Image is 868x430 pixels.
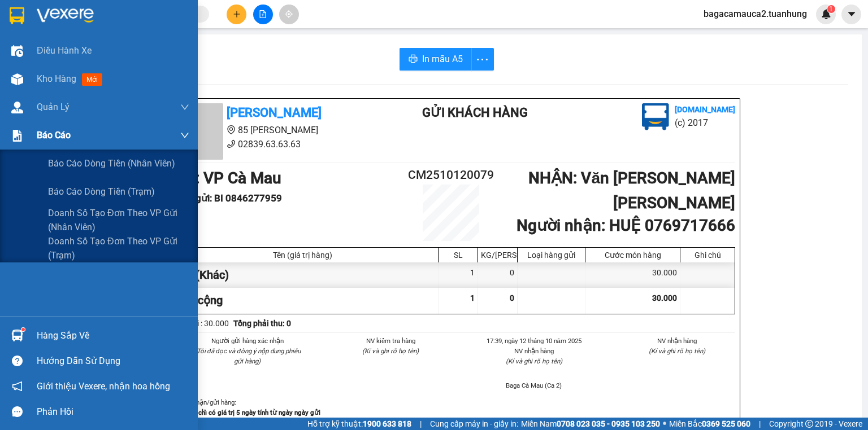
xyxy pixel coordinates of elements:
[841,5,861,24] button: caret-down
[362,347,419,355] i: (Kí và ghi rõ họ tên)
[478,262,518,288] div: 0
[37,73,76,84] span: Kho hàng
[227,139,236,148] span: phone
[649,347,705,355] i: (Kí và ghi rõ họ tên)
[12,406,23,417] span: message
[821,9,831,19] img: icon-new-feature
[476,380,592,390] li: Baga Cà Mau (Ca 2)
[12,356,23,366] span: question-circle
[471,48,494,71] button: more
[476,336,592,346] li: 17:39, ngày 12 tháng 10 năm 2025
[37,327,189,344] div: Hàng sắp về
[279,5,299,24] button: aim
[470,293,475,302] span: 1
[506,357,562,365] i: (Kí và ghi rõ họ tên)
[420,418,422,430] span: |
[363,419,411,428] strong: 1900 633 818
[695,7,816,21] span: bagacamauca2.tuanhung
[430,418,518,430] span: Cung cấp máy in - giấy in:
[11,330,23,341] img: warehouse-icon
[5,25,215,39] li: 85 [PERSON_NAME]
[48,185,155,199] span: Báo cáo dòng tiền (trạm)
[167,192,282,204] b: Người gửi : BI 0846277959
[400,48,472,71] button: printerIn mẫu A5
[422,106,528,120] b: Gửi khách hàng
[82,73,102,86] span: mới
[227,5,246,24] button: plus
[11,73,23,85] img: warehouse-icon
[805,420,813,428] span: copyright
[11,102,23,113] img: warehouse-icon
[585,262,680,288] div: 30.000
[557,419,660,428] strong: 0708 023 035 - 0935 103 250
[476,346,592,356] li: NV nhận hàng
[829,5,833,13] span: 1
[37,403,189,420] div: Phản hồi
[683,251,732,260] div: Ghi chú
[233,319,291,328] b: Tổng phải thu: 0
[170,251,435,260] div: Tên (giá trị hàng)
[65,27,74,36] span: environment
[827,5,835,13] sup: 1
[619,336,736,346] li: NV nhận hàng
[37,43,92,58] span: Điều hành xe
[675,105,735,114] b: [DOMAIN_NAME]
[12,381,23,392] span: notification
[48,206,189,234] span: Doanh số tạo đơn theo VP gửi (nhân viên)
[441,251,475,260] div: SL
[259,10,267,18] span: file-add
[233,10,241,18] span: plus
[285,10,293,18] span: aim
[65,41,74,50] span: phone
[37,379,170,393] span: Giới thiệu Vexere, nhận hoa hồng
[167,409,320,416] strong: -Phiếu này chỉ có giá trị 5 ngày tính từ ngày ngày gửi
[403,166,498,185] h2: CM2510120079
[48,156,175,170] span: Báo cáo dòng tiền (nhân viên)
[702,419,750,428] strong: 0369 525 060
[180,131,189,140] span: down
[472,52,493,67] span: more
[167,123,377,137] li: 85 [PERSON_NAME]
[11,130,23,142] img: solution-icon
[180,103,189,112] span: down
[422,52,463,66] span: In mẫu A5
[167,137,377,151] li: 02839.63.63.63
[5,39,215,53] li: 02839.63.63.63
[65,7,160,21] b: [PERSON_NAME]
[675,116,735,130] li: (c) 2017
[521,418,660,430] span: Miền Nam
[37,128,71,142] span: Báo cáo
[517,216,735,235] b: Người nhận : HUỆ 0769717666
[439,262,478,288] div: 1
[652,293,677,302] span: 30.000
[642,103,669,130] img: logo.jpg
[510,293,514,302] span: 0
[333,336,449,346] li: NV kiểm tra hàng
[167,169,281,187] b: GỬI : VP Cà Mau
[669,418,750,430] span: Miền Bắc
[253,5,273,24] button: file-add
[847,9,857,19] span: caret-down
[194,347,301,365] i: (Tôi đã đọc và đồng ý nộp dung phiếu gửi hàng)
[227,106,322,120] b: [PERSON_NAME]
[167,262,439,288] div: BOC (Khác)
[481,251,514,260] div: KG/[PERSON_NAME]
[37,353,189,370] div: Hướng dẫn sử dụng
[21,328,25,331] sup: 1
[520,251,582,260] div: Loại hàng gửi
[663,422,666,426] span: ⚪️
[167,317,229,330] div: Cước Rồi : 30.000
[528,169,735,212] b: NHẬN : Văn [PERSON_NAME] [PERSON_NAME]
[189,336,306,346] li: Người gửi hàng xác nhận
[307,418,411,430] span: Hỗ trợ kỹ thuật:
[588,251,677,260] div: Cước món hàng
[48,234,189,262] span: Doanh số tạo đơn theo VP gửi (trạm)
[759,418,761,430] span: |
[11,45,23,57] img: warehouse-icon
[227,125,236,134] span: environment
[10,7,24,24] img: logo-vxr
[37,100,70,114] span: Quản Lý
[5,71,120,89] b: GỬI : VP Cà Mau
[409,54,418,65] span: printer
